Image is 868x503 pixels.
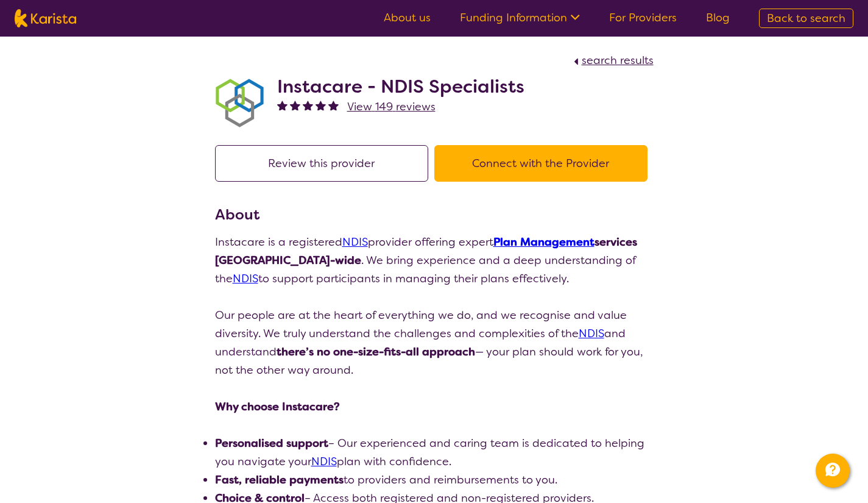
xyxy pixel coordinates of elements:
button: Channel Menu [816,454,850,488]
span: Back to search [767,11,845,26]
a: NDIS [311,454,337,469]
button: Connect with the Provider [434,145,647,182]
img: fullstar [316,100,326,110]
strong: Personalised support [215,436,328,451]
a: View 149 reviews [347,98,436,116]
img: fullstar [328,100,339,110]
img: obkhna0zu27zdd4ubuus.png [215,79,264,127]
h3: About [215,204,654,226]
a: Plan Management [493,235,595,249]
a: Funding Information [460,10,580,25]
p: Instacare is a registered provider offering expert . We bring experience and a deep understanding... [215,233,654,288]
strong: Why choose Instacare? [215,399,340,414]
a: About us [384,10,431,25]
a: For Providers [609,10,677,25]
img: fullstar [277,100,288,110]
span: View 149 reviews [347,99,436,114]
button: Review this provider [215,145,428,182]
a: NDIS [233,271,258,286]
h2: Instacare - NDIS Specialists [277,76,524,98]
li: – Our experienced and caring team is dedicated to helping you navigate your plan with confidence. [215,434,654,471]
a: Back to search [759,9,853,28]
a: NDIS [579,326,604,341]
p: Our people are at the heart of everything we do, and we recognise and value diversity. We truly u... [215,306,654,379]
img: Karista logo [15,9,76,27]
li: to providers and reimbursements to you. [215,471,654,489]
strong: there’s no one-size-fits-all approach [277,344,475,359]
a: NDIS [342,235,368,249]
a: search results [571,53,654,68]
span: search results [582,53,654,68]
img: fullstar [303,100,313,110]
strong: Fast, reliable payments [215,473,344,487]
img: fullstar [290,100,300,110]
a: Review this provider [215,156,434,171]
a: Connect with the Provider [434,156,654,171]
a: Blog [706,10,730,25]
